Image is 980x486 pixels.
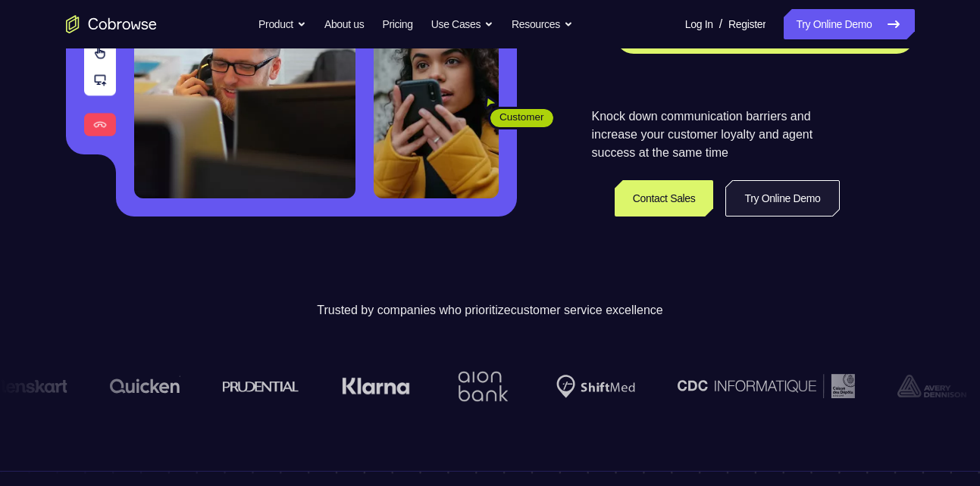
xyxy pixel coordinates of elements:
a: About us [324,9,364,39]
a: Pricing [382,9,412,39]
a: Register [728,9,766,39]
p: Knock down communication barriers and increase your customer loyalty and agent success at the sam... [592,107,840,162]
a: Log In [685,9,713,39]
a: Contact Sales [615,180,714,217]
img: CDC Informatique [634,374,812,397]
img: Aion Bank [409,356,471,417]
a: Try Online Demo [725,180,839,217]
button: Use Cases [431,9,493,39]
a: Try Online Demo [784,9,914,39]
a: Go to the home page [66,15,157,33]
img: prudential [180,380,256,392]
span: / [719,15,722,33]
button: Product [258,9,306,39]
img: Klarna [299,377,367,395]
button: Resources [512,9,573,39]
img: A customer holding their phone [374,19,499,198]
img: Shiftmed [513,375,592,398]
span: customer service excellence [511,304,663,316]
